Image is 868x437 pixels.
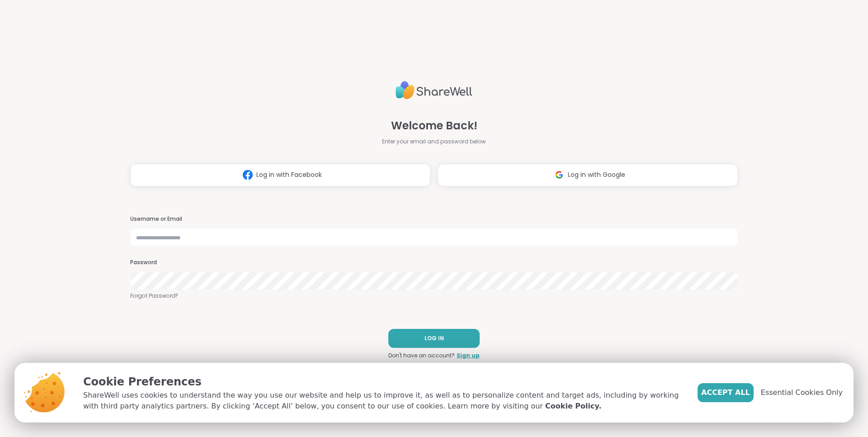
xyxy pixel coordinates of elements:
[425,334,444,342] span: LOG IN
[388,329,480,348] button: LOG IN
[130,215,738,223] h3: Username or Email
[698,383,754,402] button: Accept All
[388,351,455,360] span: Don't have an account?
[396,77,472,103] img: ShareWell Logo
[568,170,625,180] span: Log in with Google
[545,401,601,412] a: Cookie Policy.
[391,118,477,134] span: Welcome Back!
[551,166,568,183] img: ShareWell Logomark
[701,387,750,398] span: Accept All
[130,292,738,300] a: Forgot Password?
[438,164,738,186] button: Log in with Google
[382,138,486,146] span: Enter your email and password below
[761,387,843,398] span: Essential Cookies Only
[130,164,430,186] button: Log in with Facebook
[83,390,683,412] p: ShareWell uses cookies to understand the way you use our website and help us to improve it, as we...
[457,351,480,360] a: Sign up
[256,170,322,180] span: Log in with Facebook
[130,259,738,266] h3: Password
[83,374,683,390] p: Cookie Preferences
[239,166,256,183] img: ShareWell Logomark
